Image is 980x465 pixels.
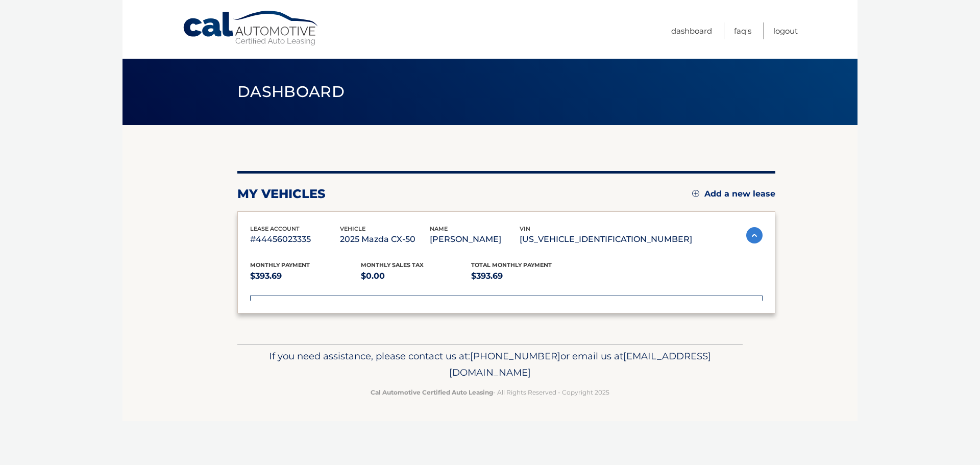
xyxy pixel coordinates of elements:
[671,22,712,39] a: Dashboard
[430,225,448,232] span: name
[471,269,582,283] p: $393.69
[250,232,340,247] p: #44456023335
[250,225,300,232] span: lease account
[692,190,699,197] img: add.svg
[340,232,430,247] p: 2025 Mazda CX-50
[470,350,560,362] span: [PHONE_NUMBER]
[773,22,798,39] a: Logout
[520,225,530,232] span: vin
[692,189,775,199] a: Add a new lease
[250,261,310,268] span: Monthly Payment
[244,387,736,398] p: - All Rights Reserved - Copyright 2025
[182,10,320,46] a: Cal Automotive
[237,186,326,202] h2: my vehicles
[361,269,472,283] p: $0.00
[340,225,365,232] span: vehicle
[471,261,552,268] span: Total Monthly Payment
[250,269,361,283] p: $393.69
[237,82,345,101] span: Dashboard
[371,388,493,396] strong: Cal Automotive Certified Auto Leasing
[430,232,520,247] p: [PERSON_NAME]
[244,348,736,381] p: If you need assistance, please contact us at: or email us at
[449,350,711,378] span: [EMAIL_ADDRESS][DOMAIN_NAME]
[746,227,763,243] img: accordion-active.svg
[520,232,692,247] p: [US_VEHICLE_IDENTIFICATION_NUMBER]
[361,261,424,268] span: Monthly sales Tax
[734,22,751,39] a: FAQ's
